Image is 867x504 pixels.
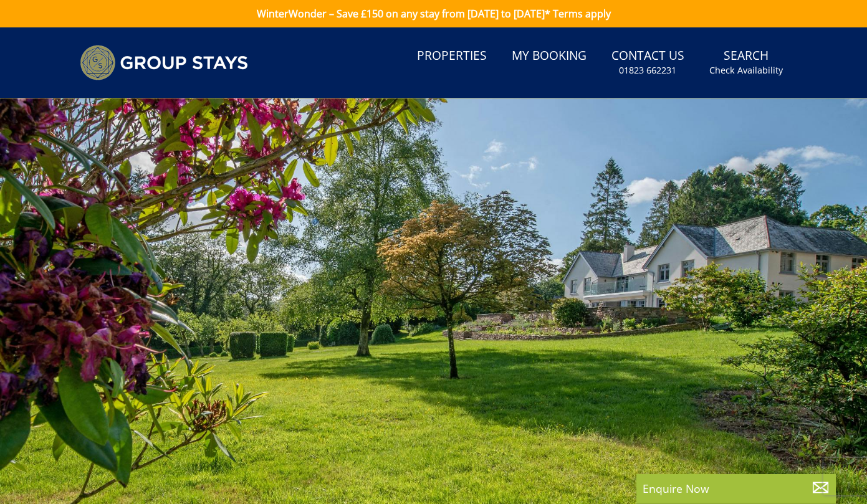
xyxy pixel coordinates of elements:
[643,480,830,497] p: Enquire Now
[704,42,788,83] a: SearchCheck Availability
[412,42,492,70] a: Properties
[80,45,248,80] img: Group Stays
[507,42,592,70] a: My Booking
[619,64,676,77] small: 01823 662231
[709,64,783,77] small: Check Availability
[606,42,689,83] a: Contact Us01823 662231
